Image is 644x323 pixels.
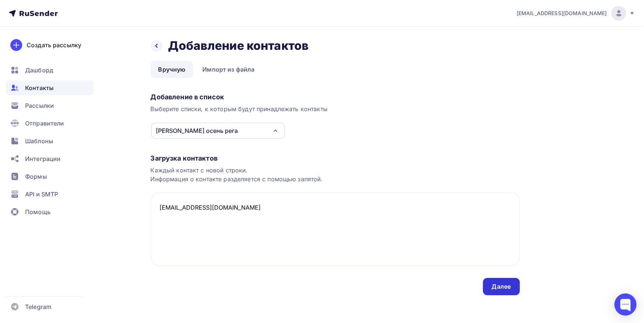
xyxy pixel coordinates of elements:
div: Создать рассылку [27,41,81,49]
a: Импорт из файла [195,61,262,78]
div: Выберите списки, к которым будут принадлежать контакты [151,104,520,113]
span: Рассылки [25,101,54,110]
span: Контакты [25,83,54,92]
a: Отправители [6,116,94,131]
span: [EMAIL_ADDRESS][DOMAIN_NAME] [517,10,607,17]
a: [EMAIL_ADDRESS][DOMAIN_NAME] [517,6,635,21]
a: Контакты [6,80,94,95]
div: Загрузка контактов [151,154,520,163]
h2: Добавление контактов [168,38,309,53]
span: Дашборд [25,66,53,75]
span: Telegram [25,302,51,311]
a: Дашборд [6,63,94,78]
div: Добавление в список [151,93,520,102]
span: Формы [25,172,47,181]
div: [PERSON_NAME] осень рега [156,126,238,135]
span: Помощь [25,207,51,216]
button: [PERSON_NAME] осень рега [151,122,285,139]
span: Шаблоны [25,137,53,145]
div: Каждый контакт с новой строки. Информация о контакте разделяется с помощью запятой. [151,166,520,183]
div: Далее [492,282,511,291]
span: API и SMTP [25,190,58,199]
span: Отправители [25,119,64,128]
a: Рассылки [6,98,94,113]
a: Шаблоны [6,134,94,148]
a: Вручную [151,61,193,78]
a: Формы [6,169,94,184]
span: Интеграции [25,154,61,163]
